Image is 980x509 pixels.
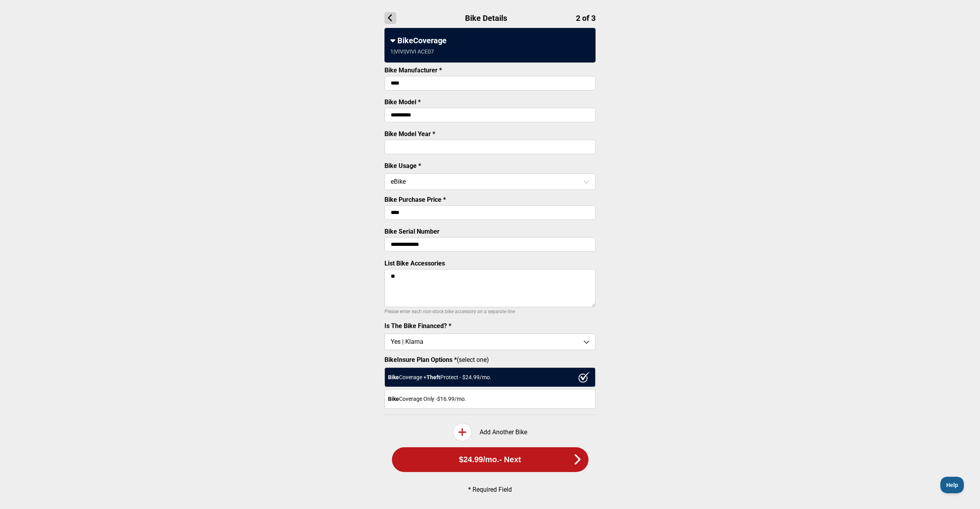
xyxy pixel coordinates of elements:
strong: Theft [427,374,440,380]
label: Bike Manufacturer * [384,66,442,74]
div: BikeCoverage [390,36,590,45]
div: 1 | VIVI | VIVI ACE07 [390,48,434,55]
p: Please enter each non-stock bike accessory on a separate line [384,307,596,316]
button: $24.99/mo.- Next [392,447,588,472]
label: Bike Purchase Price * [384,196,446,203]
label: (select one) [384,356,596,363]
div: Coverage Only - $16.99 /mo. [384,389,596,409]
label: Bike Serial Number [384,228,439,235]
strong: Bike [388,374,399,380]
span: /mo. [483,455,499,464]
img: ux1sgP1Haf775SAghJI38DyDlYP+32lKFAAAAAElFTkSuQmCC [578,372,590,383]
p: * Required Field [398,486,583,493]
span: 2 of 3 [576,13,596,23]
label: Bike Usage * [384,162,421,170]
strong: BikeInsure Plan Options * [384,356,457,363]
div: Coverage + Protect - $ 24.99 /mo. [384,367,596,387]
label: Bike Model Year * [384,130,435,138]
h1: Bike Details [384,12,596,24]
strong: Bike [388,396,399,402]
div: Add Another Bike [384,423,596,441]
label: Bike Model * [384,98,421,106]
label: List Bike Accessories [384,260,445,267]
iframe: Toggle Customer Support [940,477,964,493]
label: Is The Bike Financed? * [384,322,451,330]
